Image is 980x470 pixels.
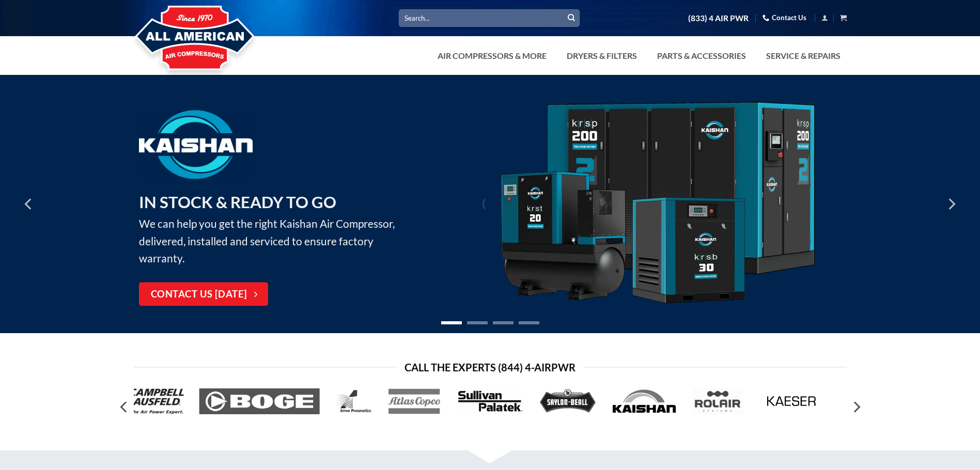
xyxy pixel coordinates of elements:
button: Submit [564,10,579,26]
button: Next [942,178,960,230]
a: View cart [840,11,847,24]
a: Service & Repairs [760,45,847,66]
a: Parts & Accessories [651,45,752,66]
span: Call the Experts (844) 4-AirPwr [405,359,575,375]
button: Next [847,397,865,417]
img: Kaishan [497,102,818,307]
strong: IN STOCK & READY TO GO [139,192,336,212]
a: Contact Us [763,10,806,26]
li: Page dot 2 [467,321,488,324]
button: Previous [115,397,134,417]
li: Page dot 1 [441,321,462,324]
li: Page dot 4 [519,321,539,324]
a: Air Compressors & More [431,45,553,66]
button: Previous [20,178,38,230]
img: Kaishan [139,110,253,179]
a: Contact Us [DATE] [139,283,268,306]
a: Dryers & Filters [561,45,643,66]
a: (833) 4 AIR PWR [688,9,749,27]
span: Contact Us [DATE] [151,287,247,302]
p: We can help you get the right Kaishan Air Compressor, delivered, installed and serviced to ensure... [139,190,410,267]
input: Search… [399,9,580,26]
li: Page dot 3 [493,321,514,324]
a: Login [821,11,828,24]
